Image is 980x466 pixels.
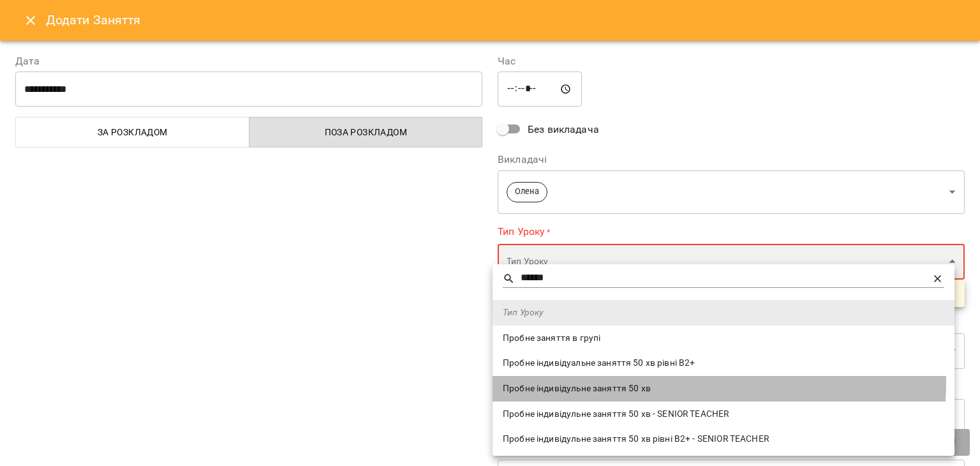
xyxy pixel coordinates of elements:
span: Пробне індивідульне заняття 50 хв - SENIOR TEACHER [503,408,944,421]
span: Тип Уроку [503,306,944,319]
span: Пробне індивідульне заняття 50 хв [503,382,944,395]
span: Пробне заняття в групі [503,332,944,345]
span: Пробне індивідульне заняття 50 хв рівні В2+ - SENIOR TEACHER [503,433,944,446]
span: Пробне індивідуальне заняття 50 хв рівні В2+ [503,357,944,370]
